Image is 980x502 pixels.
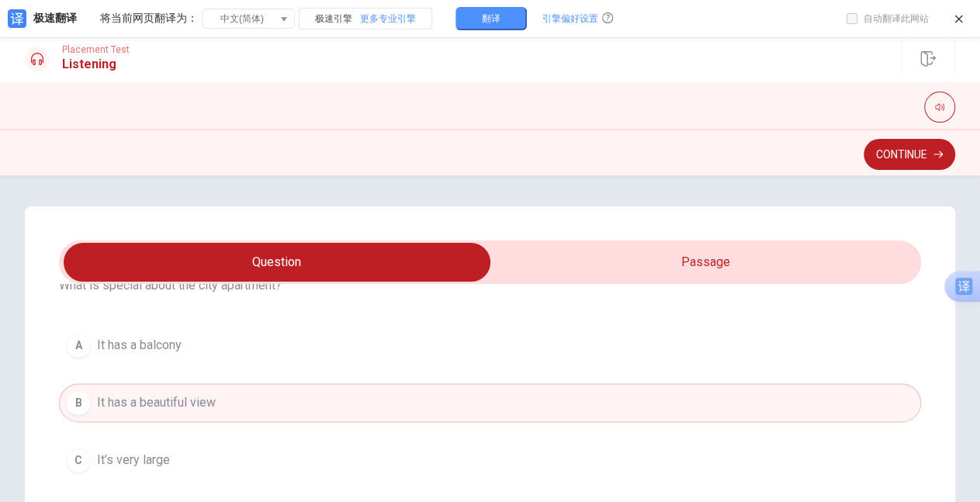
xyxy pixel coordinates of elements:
[59,326,921,365] button: AIt has a balcony
[66,333,91,358] div: A
[97,393,216,412] span: It has a beautiful view
[59,441,921,479] button: CIt’s very large
[59,383,921,422] button: BIt has a beautiful view
[62,44,130,55] span: Placement Test
[66,390,91,415] div: B
[864,139,955,170] button: Continue
[97,336,182,355] span: It has a balcony
[97,451,170,469] span: It’s very large
[62,55,130,74] h1: Listening
[66,448,91,473] div: C
[59,276,921,295] span: What is special about the city apartment?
